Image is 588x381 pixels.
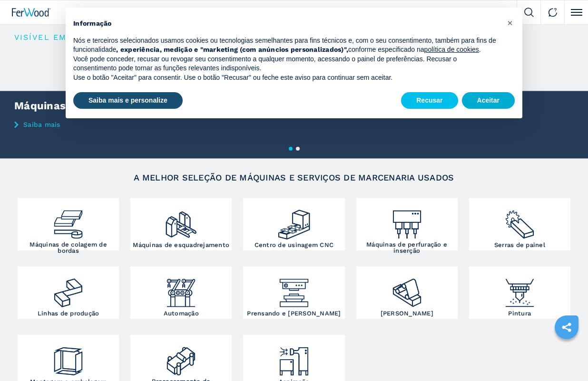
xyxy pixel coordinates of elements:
font: Serras de painel [494,241,545,248]
a: [PERSON_NAME] [356,267,458,319]
button: Aceitar [462,92,515,109]
img: foratrici_inseritrici_2.png [390,200,424,241]
font: Máquinas de colagem de bordas [29,241,107,254]
a: Centro de usinagem CNC [243,198,344,250]
font: A MELHOR SELEÇÃO DE MÁQUINAS E SERVIÇOS DE MARCENARIA USADOS [134,172,454,182]
img: bordatrici_1.png [51,200,85,241]
img: linee_di_produzione_2.png [51,269,85,310]
font: Informação [73,19,112,27]
button: Clique para alternar o menu [564,0,588,24]
a: Serras de painel [469,198,570,250]
img: montaggio_imballaggio_2.png [51,337,85,378]
font: × [507,17,513,29]
a: Prensando e [PERSON_NAME] [243,267,344,319]
font: Máquinas de esquadrejamento [133,241,229,248]
img: aspirazione_1.png [277,337,311,378]
a: Máquinas de esquadrejamento [130,198,232,250]
a: Pintura [469,267,570,319]
img: automazione.png [164,269,198,310]
font: Aceitar [477,96,500,104]
font: Saiba mais e personalize [88,96,167,104]
font: , experiência, medição e "marketing (com anúncios personalizados)", [116,46,348,53]
button: Saiba mais e personalize [73,92,183,109]
button: Recusar [401,92,458,109]
font: Recusar [416,96,442,104]
font: Use o botão "Aceitar" para consentir. Use o botão "Recusar" ou feche este aviso para continuar se... [73,74,392,81]
a: Máquinas de perfuração e inserção [356,198,458,250]
font: . [479,46,481,53]
font: Prensando e [PERSON_NAME] [247,310,341,317]
a: Máquinas de colagem de bordas [18,198,119,250]
a: política de cookies [424,46,479,53]
img: Ferwood [12,8,51,17]
font: Saiba mais [23,121,60,128]
font: Máquinas de perfuração e inserção [366,241,447,254]
font: Linhas de produção [38,310,99,317]
font: Máquinas ainda instaladas – HOMAG, IMA e PRIESS [14,100,286,112]
font: Você pode conceder, recusar ou revogar seu consentimento a qualquer momento, acessando o painel d... [73,55,457,72]
img: centro_di_lavoro_cnc_2.png [277,200,311,241]
a: compartilhe isso [555,315,578,339]
img: squadratrici_2.png [164,200,198,241]
font: Nós e terceiros selecionados usamos cookies ou tecnologias semelhantes para fins técnicos e, com ... [73,37,496,54]
img: sezionatrici_2.png [503,200,537,241]
a: Linhas de produção [18,267,119,319]
font: Automação [164,310,199,317]
img: Contate-nos [548,8,558,17]
font: Pintura [508,310,531,317]
font: [PERSON_NAME] [381,310,433,317]
font: Centro de usinagem CNC [255,241,334,248]
img: levigatrici_2.png [390,269,424,310]
button: Feche esta informação [502,15,518,30]
img: verniciatura_1.png [503,269,537,310]
font: conforme especificado na [348,46,424,53]
img: lavorazione_porte_finestre_2.png [164,337,198,378]
img: pressa-strettoia.png [277,269,311,310]
a: Automação [130,267,232,319]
